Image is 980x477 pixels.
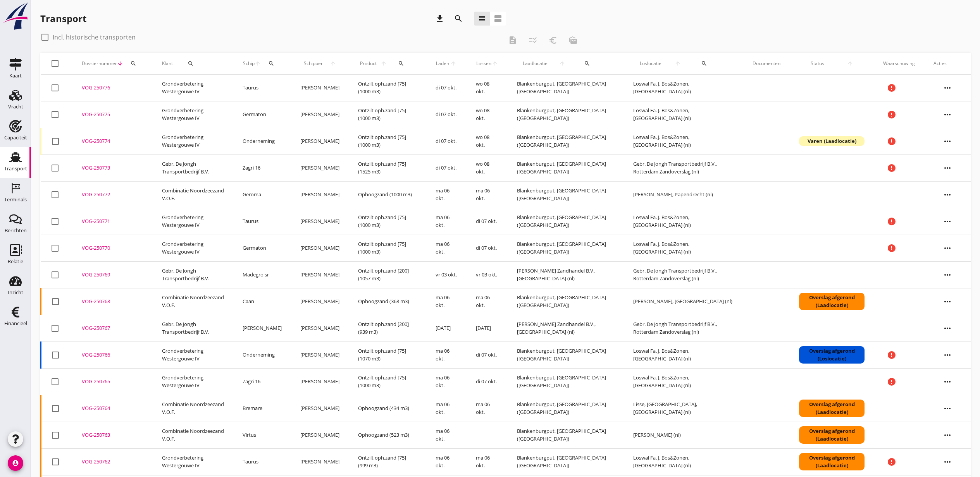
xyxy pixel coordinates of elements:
div: VOG-250772 [82,191,143,199]
div: Inzicht [8,290,23,295]
td: ma 06 okt. [426,368,467,395]
td: di 07 okt. [426,75,467,101]
img: logo-small.a267ee39.svg [2,2,29,31]
td: Gebr. De Jongh Transportbedrijf B.V., Rotterdam Zandoverslag (nl) [624,261,743,288]
td: Ontzilt oph.zand [200] (1057 m3) [349,261,426,288]
i: error [887,163,896,173]
td: Loswal Fa. J. Bos&Zonen, [GEOGRAPHIC_DATA] (nl) [624,448,743,475]
td: Zagri 16 [233,368,291,395]
td: Loswal Fa. J. Bos&Zonen, [GEOGRAPHIC_DATA] (nl) [624,235,743,261]
i: more_horiz [937,237,958,259]
div: Documenten [753,60,780,67]
td: wo 08 okt. [467,128,508,154]
td: ma 06 okt. [426,181,467,208]
td: Blankenburgput, [GEOGRAPHIC_DATA] ([GEOGRAPHIC_DATA]) [508,128,624,154]
i: more_horiz [937,344,958,366]
td: Grondverbetering Westergouwe IV [153,448,233,475]
div: VOG-250765 [82,378,143,386]
td: wo 08 okt. [467,75,508,101]
td: Ontzilt oph.zand [75] (999 m3) [349,448,426,475]
td: Grondverbetering Westergouwe IV [153,368,233,395]
td: Grondverbetering Westergouwe IV [153,75,233,101]
i: arrow_upward [326,60,339,67]
td: ma 06 okt. [426,235,467,261]
i: search [701,60,707,67]
td: [DATE] [467,315,508,341]
td: Taurus [233,448,291,475]
i: search [130,60,136,67]
span: Status [799,60,835,67]
td: Ontzilt oph.zand [75] (1525 m3) [349,154,426,181]
td: [PERSON_NAME] [291,181,349,208]
td: ma 06 okt. [426,448,467,475]
i: more_horiz [937,264,958,286]
td: [PERSON_NAME] [291,154,349,181]
div: Terminals [4,197,27,202]
i: more_horiz [937,211,958,232]
div: VOG-250771 [82,218,143,225]
td: Combinatie Noordzeezand V.O.F. [153,422,233,448]
td: vr 03 okt. [426,261,467,288]
td: di 07 okt. [467,235,508,261]
i: more_horiz [937,291,958,312]
td: Ophoogzand (1000 m3) [349,181,426,208]
i: more_horiz [937,317,958,339]
td: wo 08 okt. [467,154,508,181]
td: Ophoogzand (523 m3) [349,422,426,448]
i: account_circle [8,455,23,471]
td: ma 06 okt. [426,395,467,422]
td: ma 06 okt. [467,181,508,208]
td: di 07 okt. [426,128,467,154]
td: Loswal Fa. J. Bos&Zonen, [GEOGRAPHIC_DATA] (nl) [624,101,743,128]
i: more_horiz [937,130,958,152]
div: Kaart [9,73,22,78]
td: Zagri 16 [233,154,291,181]
i: error [887,217,896,226]
td: Ontzilt oph.zand [75] (1000 m3) [349,101,426,128]
div: VOG-250769 [82,271,143,279]
label: Incl. historische transporten [53,33,136,41]
td: [PERSON_NAME] (nl) [624,422,743,448]
i: error [887,457,896,467]
td: [PERSON_NAME] [291,315,349,341]
td: Blankenburgput, [GEOGRAPHIC_DATA] ([GEOGRAPHIC_DATA]) [508,154,624,181]
i: error [887,244,896,253]
td: di 07 okt. [467,368,508,395]
td: Grondverbetering Westergouwe IV [153,128,233,154]
div: Vracht [8,104,23,109]
td: Ontzilt oph.zand [75] (1000 m3) [349,75,426,101]
td: Madegro sr [233,261,291,288]
td: Taurus [233,75,291,101]
td: [PERSON_NAME], [GEOGRAPHIC_DATA] (nl) [624,288,743,315]
td: ma 06 okt. [426,422,467,448]
div: Overslag afgerond (Laadlocatie) [799,293,865,310]
div: Acties [933,60,961,67]
td: ma 06 okt. [426,341,467,368]
td: Grondverbetering Westergouwe IV [153,341,233,368]
div: Transport [4,166,27,171]
div: Financieel [4,321,27,326]
div: VOG-250766 [82,351,143,359]
td: Gebr. De Jongh Transportbedrijf B.V., Rotterdam Zandoverslag (nl) [624,315,743,341]
td: Lisse, [GEOGRAPHIC_DATA], [GEOGRAPHIC_DATA] (nl) [624,395,743,422]
i: more_horiz [937,104,958,125]
i: search [454,14,463,23]
i: arrow_upward [379,60,389,67]
i: view_agenda [493,14,503,23]
td: Combinatie Noordzeezand V.O.F. [153,288,233,315]
td: Loswal Fa. J. Bos&Zonen, [GEOGRAPHIC_DATA] (nl) [624,128,743,154]
td: [PERSON_NAME] [233,315,291,341]
td: Loswal Fa. J. Bos&Zonen, [GEOGRAPHIC_DATA] (nl) [624,208,743,235]
td: Gebr. De Jongh Transportbedrijf B.V. [153,154,233,181]
i: arrow_upward [255,60,261,67]
td: ma 06 okt. [426,288,467,315]
td: Gebr. De Jongh Transportbedrijf B.V. [153,261,233,288]
i: arrow_upward [835,60,865,67]
div: VOG-250767 [82,324,143,332]
div: VOG-250770 [82,244,143,252]
td: Blankenburgput, [GEOGRAPHIC_DATA] ([GEOGRAPHIC_DATA]) [508,208,624,235]
td: [PERSON_NAME] [291,422,349,448]
div: Varen (Laadlocatie) [799,136,865,146]
td: [PERSON_NAME] [291,75,349,101]
i: search [398,60,404,67]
